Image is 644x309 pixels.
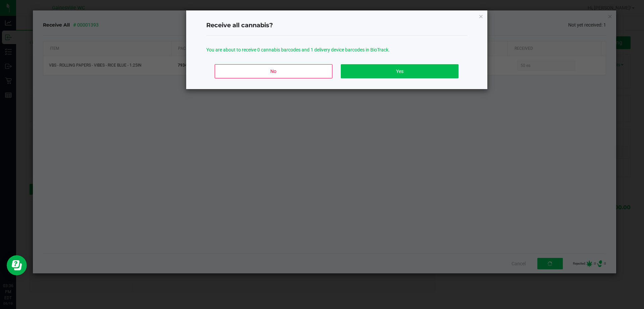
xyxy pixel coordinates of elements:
[479,12,483,20] button: Close
[7,255,27,275] iframe: Resource center
[206,46,467,53] p: You are about to receive 0 cannabis barcodes and 1 delivery device barcodes in BioTrack.
[215,64,332,78] button: No
[341,64,458,78] button: Yes
[206,21,467,30] h4: Receive all cannabis?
